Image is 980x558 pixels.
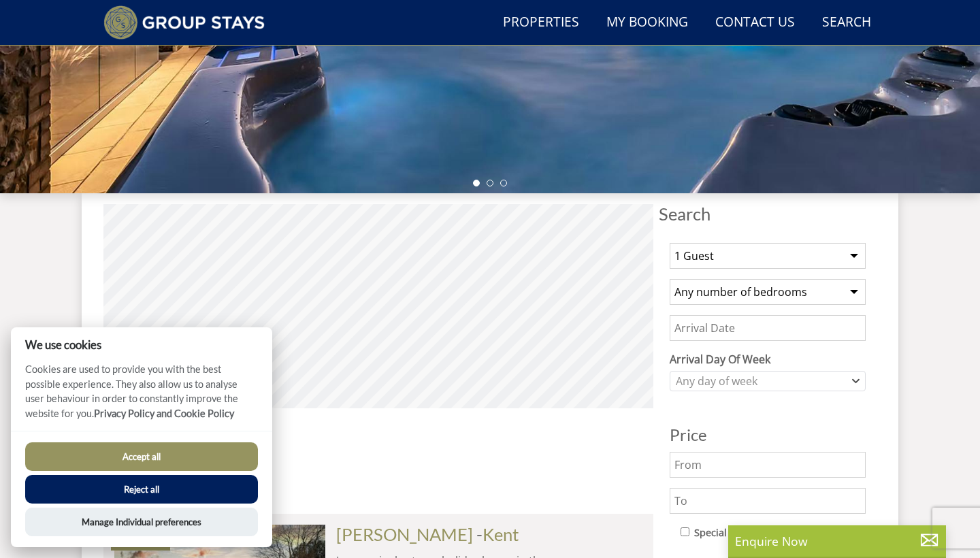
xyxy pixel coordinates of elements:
button: Manage Individual preferences [25,508,258,536]
span: Search [659,204,877,223]
a: Properties [497,7,585,38]
input: Arrival Date [670,315,866,341]
img: Group Stays [103,5,265,39]
div: Any day of week [672,374,849,389]
a: Kent [483,524,519,544]
button: Accept all [25,442,258,471]
button: Reject all [25,475,258,504]
canvas: Map [103,204,653,408]
span: - [476,524,519,544]
a: Search [817,7,877,38]
label: Special Offers Only [694,525,782,540]
a: Privacy Policy and Cookie Policy [94,408,234,419]
h3: Price [670,426,866,444]
label: Arrival Day Of Week [670,351,866,367]
div: Combobox [670,371,866,391]
a: [PERSON_NAME] [336,524,473,544]
p: Enquire Now [735,532,939,550]
h1: Hot Tubs [103,457,653,481]
input: From [670,452,866,478]
p: Cookies are used to provide you with the best possible experience. They also allow us to analyse ... [11,362,272,431]
a: Contact Us [710,7,800,38]
h2: We use cookies [11,338,272,351]
input: To [670,488,866,514]
a: My Booking [601,7,693,38]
